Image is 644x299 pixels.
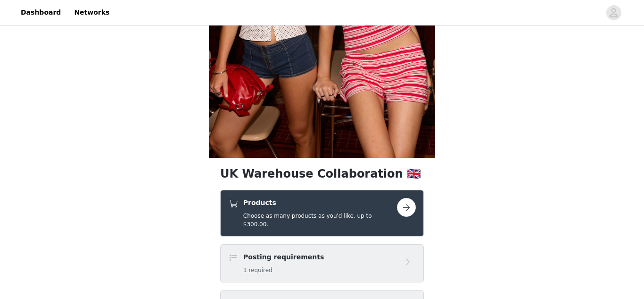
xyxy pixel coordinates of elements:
div: Posting requirements [220,244,424,282]
a: Networks [68,2,115,23]
h5: 1 required [243,266,324,274]
div: Products [220,190,424,237]
h4: Posting requirements [243,252,324,262]
h4: Products [243,198,397,208]
a: Dashboard [15,2,66,23]
h5: Choose as many products as you'd like, up to $300.00. [243,212,397,229]
div: avatar [609,5,618,20]
h1: UK Warehouse Collaboration 🇬🇧 [220,165,424,182]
